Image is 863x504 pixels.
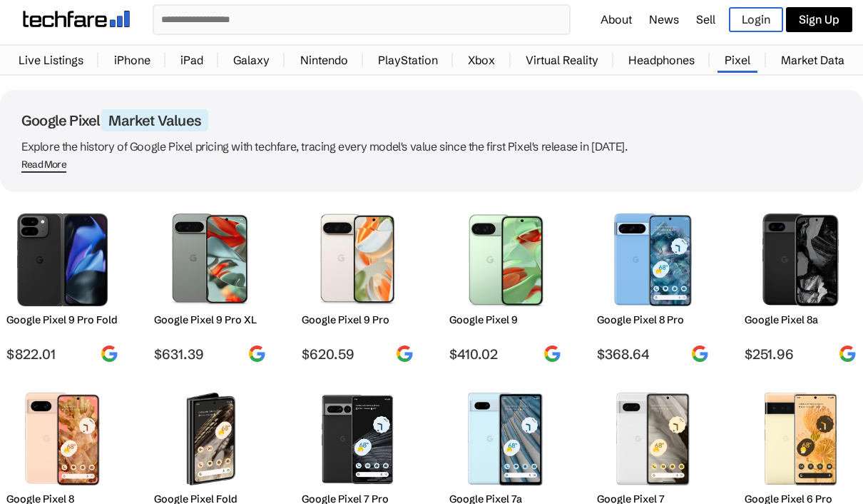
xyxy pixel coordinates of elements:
[696,12,715,26] a: Sell
[302,346,414,363] span: $620.59
[21,136,842,156] p: Explore the history of Google Pixel pricing with techfare, tracing every model's value since the ...
[738,206,863,363] a: Google Pixel 8a Google Pixel 8a $251.96 google-logo
[449,346,562,363] span: $410.02
[608,213,699,306] img: Google Pixel 8 Pro
[597,313,710,326] h2: Google Pixel 8 Pro
[755,393,847,485] img: Google Pixel 6 Pro
[774,46,852,74] a: Market Data
[101,109,208,131] span: Market Values
[601,12,632,26] a: About
[165,393,256,485] img: Google Pixel Fold
[21,158,66,171] div: Read More
[148,206,272,363] a: Google Pixel 9 Pro XL Google Pixel 9 Pro XL $631.39 google-logo
[443,206,568,363] a: Google Pixel 9 Google Pixel 9 $410.02 google-logo
[107,46,158,74] a: iPhone
[591,206,715,363] a: Google Pixel 8 Pro Google Pixel 8 Pro $368.64 google-logo
[371,46,445,74] a: PlayStation
[839,345,857,363] img: google-logo
[396,345,414,363] img: google-logo
[6,346,119,363] span: $822.01
[17,393,108,485] img: Google Pixel 8
[154,346,267,363] span: $631.39
[312,213,404,306] img: Google Pixel 9 Pro
[621,46,702,74] a: Headphones
[755,213,847,306] img: Google Pixel 8a
[786,7,852,32] a: Sign Up
[449,313,562,326] h2: Google Pixel 9
[729,7,783,32] a: Login
[461,46,502,74] a: Xbox
[718,46,757,74] a: Pixel
[745,313,857,326] h2: Google Pixel 8a
[745,346,857,363] span: $251.96
[6,313,119,326] h2: Google Pixel 9 Pro Fold
[649,12,679,26] a: News
[21,111,842,129] h1: Google Pixel
[226,46,277,74] a: Galaxy
[312,393,404,485] img: Google Pixel 7 Pro
[23,11,130,27] img: techfare logo
[460,213,551,306] img: Google Pixel 9
[248,345,266,363] img: google-logo
[519,46,606,74] a: Virtual Reality
[101,345,118,363] img: google-logo
[295,206,420,363] a: Google Pixel 9 Pro Google Pixel 9 Pro $620.59 google-logo
[597,346,710,363] span: $368.64
[543,345,561,363] img: google-logo
[302,313,414,326] h2: Google Pixel 9 Pro
[154,313,267,326] h2: Google Pixel 9 Pro XL
[165,213,256,306] img: Google Pixel 9 Pro XL
[21,158,66,173] span: Read More
[691,345,709,363] img: google-logo
[608,393,699,485] img: Google Pixel 7
[293,46,355,74] a: Nintendo
[173,46,210,74] a: iPad
[460,393,551,485] img: Google Pixel 7a
[17,213,108,306] img: Google Pixel 9 Pro
[11,46,91,74] a: Live Listings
